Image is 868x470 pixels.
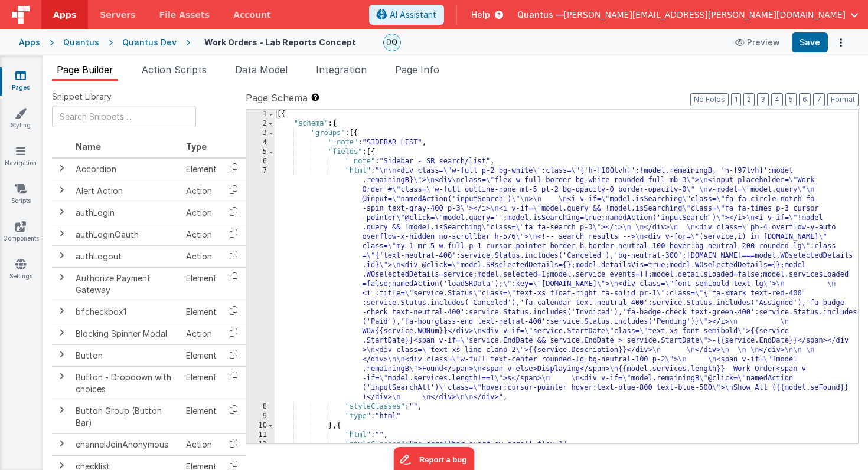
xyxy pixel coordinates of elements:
td: Element [181,400,221,433]
button: Quantus — [PERSON_NAME][EMAIL_ADDRESS][PERSON_NAME][DOMAIN_NAME] [517,9,859,21]
td: Element [181,158,221,180]
button: Preview [728,33,787,52]
div: 8 [246,402,275,412]
button: 7 [813,93,825,106]
button: 4 [771,93,783,106]
span: Data Model [235,64,288,75]
span: Page Schema [246,91,308,105]
button: AI Assistant [369,5,444,25]
span: Quantus — [517,9,564,21]
div: 4 [246,138,275,147]
td: Element [181,366,221,400]
div: Quantus [63,37,99,48]
td: channelJoinAnonymous [71,433,181,455]
div: 7 [246,166,275,402]
td: Blocking Spinner Modal [71,323,181,344]
span: Snippet Library [52,91,112,103]
span: Type [186,142,207,152]
input: Search Snippets ... [52,106,196,127]
div: 2 [246,119,275,129]
div: 6 [246,157,275,166]
span: File Assets [159,9,210,21]
div: 3 [246,129,275,138]
td: bfcheckbox1 [71,301,181,323]
button: 6 [799,93,811,106]
h4: Work Orders - Lab Reports Concept [204,38,356,47]
td: authLogout [71,245,181,267]
td: Element [181,267,221,301]
button: 5 [785,93,797,106]
td: Element [181,344,221,366]
div: 12 [246,440,275,449]
div: 5 [246,147,275,157]
td: Authorize Payment Gateway [71,267,181,301]
div: 11 [246,430,275,440]
img: 1021820d87a3b39413df04cdda3ae7ec [384,34,400,51]
span: [PERSON_NAME][EMAIL_ADDRESS][PERSON_NAME][DOMAIN_NAME] [564,9,846,21]
span: Page Builder [57,64,113,75]
button: No Folds [690,93,729,106]
td: Action [181,202,221,224]
td: authLoginOauth [71,224,181,245]
span: Name [76,142,101,152]
span: Integration [316,64,367,75]
td: Element [181,301,221,323]
td: Button Group (Button Bar) [71,400,181,433]
div: 10 [246,421,275,430]
span: Apps [53,9,76,21]
td: Accordion [71,158,181,180]
td: Action [181,224,221,245]
span: AI Assistant [390,9,436,21]
td: Action [181,323,221,344]
span: Action Scripts [142,64,207,75]
button: Format [827,93,859,106]
td: Action [181,245,221,267]
span: Help [471,9,490,21]
button: 2 [743,93,755,106]
button: 3 [757,93,769,106]
td: Button [71,344,181,366]
td: Action [181,180,221,202]
div: Quantus Dev [122,37,177,48]
td: authLogin [71,202,181,224]
span: Page Info [395,64,439,75]
td: Alert Action [71,180,181,202]
div: 1 [246,110,275,119]
span: Servers [100,9,135,21]
button: Options [833,34,849,51]
div: 9 [246,412,275,421]
td: Action [181,433,221,455]
button: Save [792,32,828,52]
div: Apps [19,37,40,48]
button: 1 [731,93,741,106]
td: Button - Dropdown with choices [71,366,181,400]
